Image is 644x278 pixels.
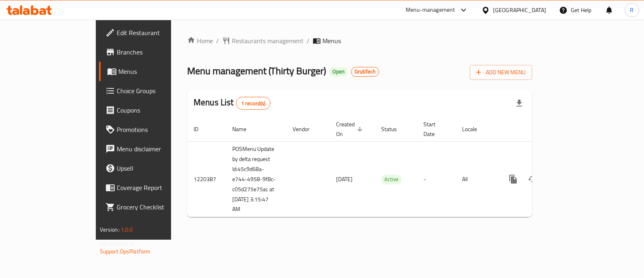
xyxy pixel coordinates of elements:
[456,141,497,217] td: All
[117,47,197,57] span: Branches
[100,246,151,257] a: Support.OpsPlatform
[497,117,587,142] th: Actions
[117,202,197,212] span: Grocery Checklist
[630,6,634,15] span: R
[99,139,203,159] a: Menu disclaimer
[329,67,348,77] div: Open
[187,141,226,217] td: 1220387
[194,96,270,110] h2: Menus List
[236,97,271,110] div: Total records count
[117,86,197,96] span: Choice Groups
[121,224,133,235] span: 1.0.0
[307,36,310,46] li: /
[406,5,455,15] div: Menu-management
[232,36,303,46] span: Restaurants management
[336,174,353,184] span: [DATE]
[99,81,203,100] a: Choice Groups
[117,144,197,154] span: Menu disclaimer
[504,169,523,189] button: more
[493,6,546,15] div: [GEOGRAPHIC_DATA]
[381,124,407,134] span: Status
[336,119,365,139] span: Created On
[99,178,203,197] a: Coverage Report
[236,100,270,107] span: 1 record(s)
[117,105,197,115] span: Coupons
[117,183,197,192] span: Coverage Report
[99,100,203,120] a: Coupons
[381,175,402,184] div: Active
[117,125,197,134] span: Promotions
[329,68,348,75] span: Open
[417,141,456,217] td: -
[118,67,197,76] span: Menus
[510,94,529,113] div: Export file
[117,163,197,173] span: Upsell
[351,68,379,75] span: GrubTech
[117,28,197,38] span: Edit Restaurant
[423,119,446,139] span: Start Date
[194,124,209,134] span: ID
[99,159,203,178] a: Upsell
[523,169,542,189] button: Change Status
[222,36,303,46] a: Restaurants management
[99,23,203,42] a: Edit Restaurant
[99,197,203,217] a: Grocery Checklist
[293,124,320,134] span: Vendor
[226,141,286,217] td: POSMenu Update by delta request Id:45c9d68a-e744-4958-9f8c-c05d275e75ac at [DATE] 3:15:47 AM
[476,67,526,77] span: Add New Menu
[187,117,587,217] table: enhanced table
[187,62,326,80] span: Menu management ( Thirty Burger )
[216,36,219,46] li: /
[381,175,402,184] span: Active
[100,238,137,249] span: Get support on:
[99,42,203,62] a: Branches
[100,224,120,235] span: Version:
[322,36,341,46] span: Menus
[99,62,203,81] a: Menus
[470,65,532,80] button: Add New Menu
[462,124,487,134] span: Locale
[232,124,257,134] span: Name
[99,120,203,139] a: Promotions
[187,36,532,46] nav: breadcrumb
